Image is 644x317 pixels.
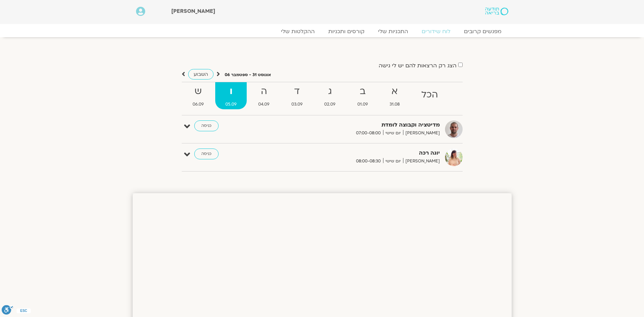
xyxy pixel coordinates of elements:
[379,84,410,99] strong: א
[347,101,378,108] span: 01.09
[281,84,313,99] strong: ד
[274,120,440,130] strong: מדיטציה וקבוצה לומדת
[281,82,313,109] a: ד03.09
[371,28,415,35] a: התכניות שלי
[136,28,508,35] nav: Menu
[281,101,313,108] span: 03.09
[403,158,440,165] span: [PERSON_NAME]
[215,84,247,99] strong: ו
[354,158,383,165] span: 08:00-08:30
[314,101,346,108] span: 02.09
[188,69,214,80] a: השבוע
[379,82,410,109] a: א31.08
[379,63,457,69] label: הצג רק הרצאות להם יש לי גישה
[314,82,346,109] a: ג02.09
[194,149,219,159] a: כניסה
[248,101,280,108] span: 04.09
[215,101,247,108] span: 05.09
[194,71,208,77] span: השבוע
[182,84,214,99] strong: ש
[383,158,403,165] span: יום שישי
[182,82,214,109] a: ש06.09
[171,7,215,15] span: [PERSON_NAME]
[411,87,448,103] strong: הכל
[347,82,378,109] a: ב01.09
[457,28,508,35] a: מפגשים קרובים
[314,84,346,99] strong: ג
[347,84,378,99] strong: ב
[215,82,247,109] a: ו05.09
[403,130,440,137] span: [PERSON_NAME]
[321,28,371,35] a: קורסים ותכניות
[182,101,214,108] span: 06.09
[379,101,410,108] span: 31.08
[354,130,383,137] span: 07:00-08:00
[225,71,271,78] p: אוגוסט 31 - ספטמבר 06
[274,149,440,158] strong: יוגה רכה
[415,28,457,35] a: לוח שידורים
[274,28,321,35] a: ההקלטות שלי
[248,82,280,109] a: ה04.09
[411,82,448,109] a: הכל
[383,130,403,137] span: יום שישי
[248,84,280,99] strong: ה
[194,120,219,131] a: כניסה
